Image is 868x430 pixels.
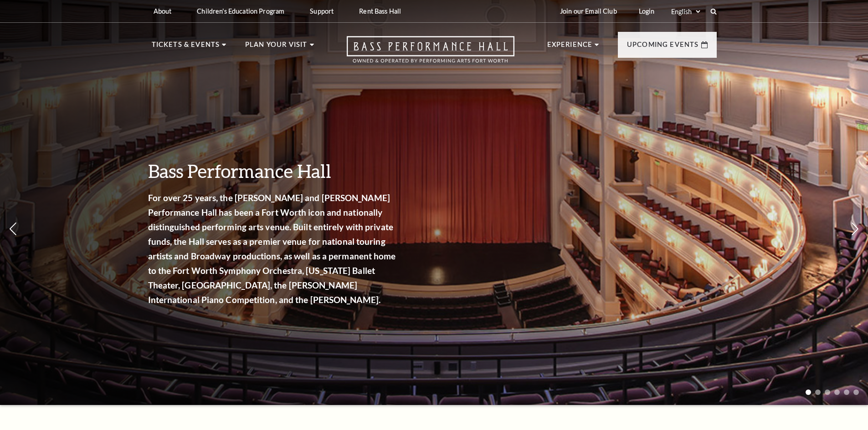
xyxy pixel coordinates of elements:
p: Upcoming Events [627,39,699,56]
p: Experience [547,39,593,56]
p: Support [310,7,334,15]
select: Select: [669,7,702,16]
p: [GEOGRAPHIC_DATA], [US_STATE] [148,141,399,152]
h3: Bass Performance Hall [148,159,399,182]
strong: For over 25 years, the [PERSON_NAME] and [PERSON_NAME] Performance Hall has been a Fort Worth ico... [148,192,396,305]
p: Tickets & Events [152,39,220,56]
p: About [154,7,172,15]
p: Rent Bass Hall [359,7,401,15]
p: Plan Your Visit [245,39,308,56]
p: Children's Education Program [197,7,284,15]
